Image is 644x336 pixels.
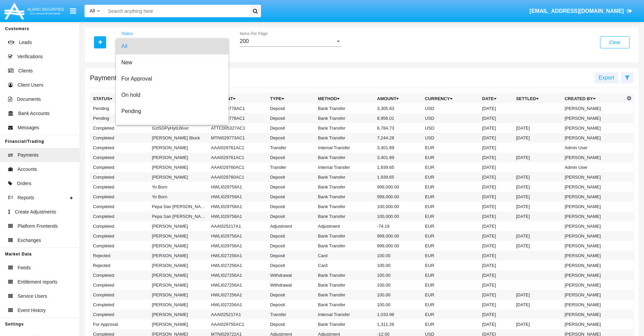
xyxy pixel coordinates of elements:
[121,119,223,136] span: Rejected
[121,71,223,87] span: For Approval
[121,38,223,54] span: All
[121,54,223,71] span: New
[121,87,223,103] span: On hold
[121,103,223,119] span: Pending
